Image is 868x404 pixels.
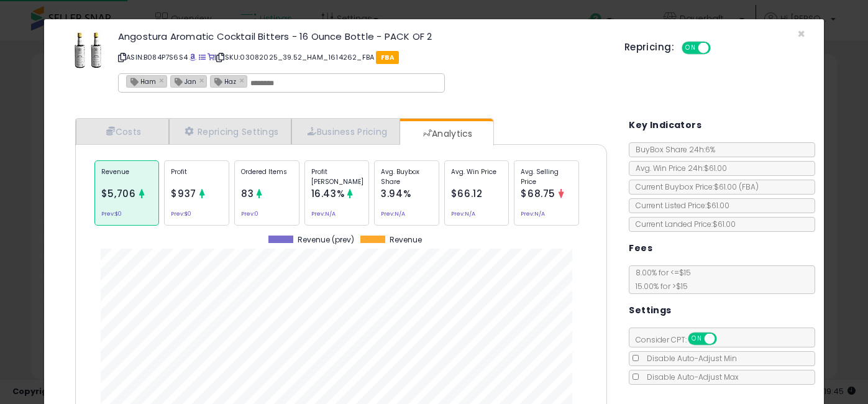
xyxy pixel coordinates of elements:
span: ON [689,334,705,344]
span: ON [683,43,698,53]
span: × [797,25,805,43]
a: Costs [76,119,169,144]
span: 16.43% [311,187,345,200]
h3: Angostura Aromatic Cocktail Bitters - 16 Ounce Bottle - PACK OF 2 [118,32,606,41]
span: Avg. Win Price 24h: $61.00 [629,163,727,173]
small: Prev: N/A [381,212,405,216]
span: $937 [171,187,196,200]
span: Haz [211,76,236,86]
span: Disable Auto-Adjust Min [641,353,737,364]
p: Avg. Win Price [451,167,503,186]
a: BuyBox page [190,52,196,62]
a: Business Pricing [291,119,400,144]
h5: Repricing: [624,42,674,52]
small: Prev: $0 [171,212,191,216]
p: Avg. Selling Price [521,167,572,186]
span: FBA [376,51,399,64]
span: Ham [127,76,156,86]
small: Prev: 0 [241,212,258,216]
span: 8.00 % for <= $15 [629,267,691,292]
span: OFF [708,43,728,53]
span: Disable Auto-Adjust Max [641,372,739,382]
span: Revenue (prev) [298,236,354,244]
span: Revenue [390,236,422,244]
p: Profit [PERSON_NAME] [311,167,363,186]
a: × [159,75,167,86]
span: 83 [241,187,254,200]
p: Ordered Items [241,167,293,186]
span: $61.00 [714,181,759,192]
p: Avg. Buybox Share [381,167,432,186]
span: ( FBA ) [739,181,759,192]
span: Current Buybox Price: [629,181,759,192]
small: Prev: N/A [451,212,475,216]
p: Profit [171,167,222,186]
span: 3.94% [381,187,411,200]
h5: Settings [629,303,671,318]
span: OFF [715,334,735,344]
a: Repricing Settings [169,119,292,144]
span: Current Listed Price: $61.00 [629,200,729,211]
p: ASIN: B084P7S6S4 | SKU: 03082025_39.52_HAM_1614262_FBA [118,47,606,67]
span: $66.12 [451,187,483,200]
a: × [239,75,247,86]
a: Analytics [400,121,492,146]
small: Prev: $0 [101,212,122,216]
small: Prev: N/A [521,212,545,216]
span: BuyBox Share 24h: 6% [629,144,715,155]
span: $68.75 [521,187,555,200]
h5: Fees [629,241,652,256]
a: Your listing only [208,52,214,62]
small: Prev: N/A [311,212,336,216]
span: Jan [171,76,196,86]
span: 15.00 % for > $15 [629,281,688,292]
p: Revenue [101,167,153,186]
span: Consider CPT: [629,334,733,345]
a: All offer listings [199,52,206,62]
span: $5,706 [101,187,136,200]
span: Current Landed Price: $61.00 [629,219,736,229]
img: 41gxoXNSoyL._SL60_.jpg [72,32,104,69]
h5: Key Indicators [629,117,701,133]
a: × [199,75,207,86]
